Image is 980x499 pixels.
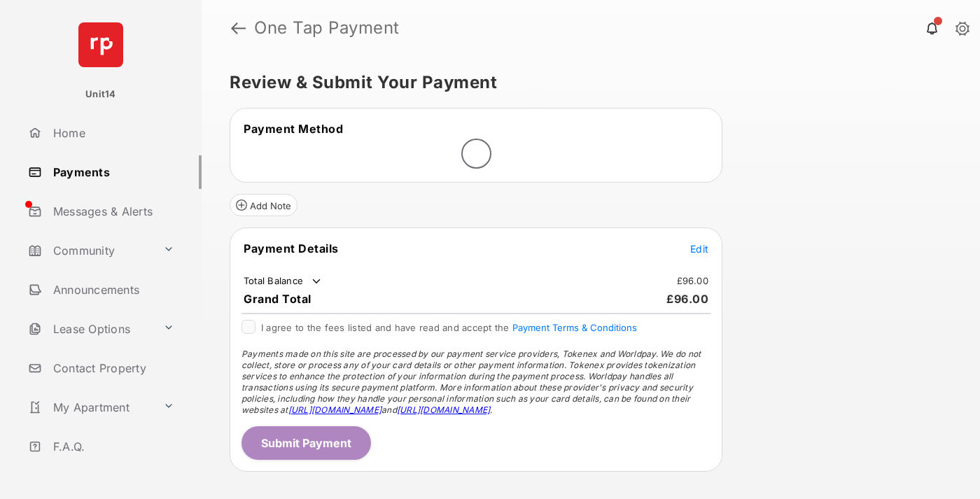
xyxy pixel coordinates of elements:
[230,194,297,216] button: Add Note
[241,426,371,460] button: Submit Payment
[690,241,708,255] button: Edit
[78,22,123,67] img: svg+xml;base64,PHN2ZyB4bWxucz0iaHR0cDovL3d3dy53My5vcmcvMjAwMC9zdmciIHdpZHRoPSI2NCIgaGVpZ2h0PSI2NC...
[690,243,708,255] span: Edit
[288,405,381,415] a: [URL][DOMAIN_NAME]
[22,234,157,267] a: Community
[244,122,343,136] span: Payment Method
[261,322,637,333] span: I agree to the fees listed and have read and accept the
[666,292,708,306] span: £96.00
[22,195,202,228] a: Messages & Alerts
[22,273,202,307] a: Announcements
[22,155,202,189] a: Payments
[85,87,116,101] p: Unit14
[22,430,202,463] a: F.A.Q.
[22,351,202,385] a: Contact Property
[676,274,710,287] td: £96.00
[244,241,339,255] span: Payment Details
[22,116,202,150] a: Home
[22,391,157,424] a: My Apartment
[254,20,400,36] strong: One Tap Payment
[243,274,323,288] td: Total Balance
[241,349,701,415] span: Payments made on this site are processed by our payment service providers, Tokenex and Worldpay. ...
[244,292,311,306] span: Grand Total
[230,74,941,91] h5: Review & Submit Your Payment
[512,322,637,333] button: I agree to the fees listed and have read and accept the
[397,405,490,415] a: [URL][DOMAIN_NAME]
[22,312,157,346] a: Lease Options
